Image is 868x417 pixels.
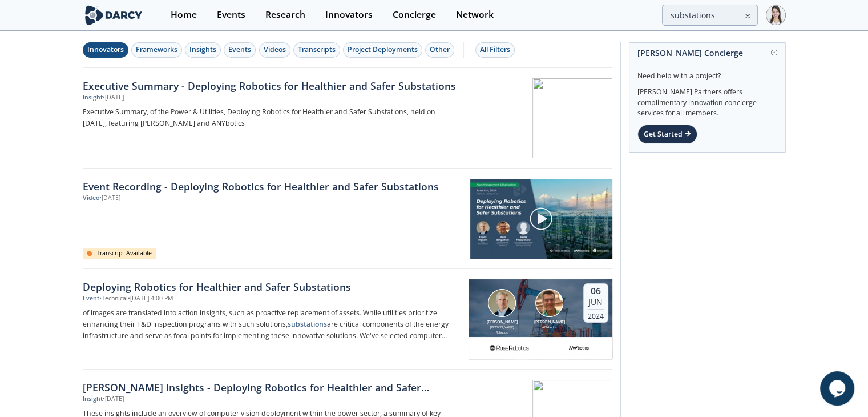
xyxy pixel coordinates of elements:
div: Insight [83,395,103,404]
button: Insights [185,42,221,58]
a: Event Recording - Deploying Robotics for Healthier and Safer Substations [83,179,462,194]
img: play-chapters-gray.svg [529,207,553,231]
button: Project Deployments [343,42,422,58]
input: Advanced Search [662,5,758,26]
div: Jun [588,297,604,307]
div: Project Deployments [348,45,418,55]
div: Research [265,10,305,19]
img: logo-wide.svg [83,5,145,25]
img: e4e2ebcc-a29c-4d00-a72f-7e4403bfec7d [566,341,591,355]
div: [PERSON_NAME] [484,319,519,326]
div: [PERSON_NAME] Partners offers complimentary innovation concierge services for all members. [637,81,777,119]
div: Transcript Available [83,248,156,259]
img: David Ingram [488,289,516,317]
div: • Technical • [DATE] 4:00 PM [99,294,173,303]
button: All Filters [475,42,515,58]
div: ANYbotics [531,325,567,330]
div: Home [171,10,197,19]
div: Events [217,10,245,19]
img: Profile [766,5,786,25]
img: 7e50299a-55ed-4757-89ee-3a0603d7fed7 [489,341,529,355]
div: Video [83,194,99,203]
div: All Filters [480,45,510,55]
p: Executive Summary, of the Power & Utilities, Deploying Robotics for Healthier and Safer Substatio... [83,106,461,129]
div: Insight [83,93,103,102]
div: Innovators [87,45,124,55]
div: [PERSON_NAME] Concierge [637,43,777,63]
div: • [DATE] [103,395,124,404]
a: Executive Summary - Deploying Robotics for Healthier and Safer Substations Insight •[DATE] Execut... [83,68,612,169]
div: Executive Summary - Deploying Robotics for Healthier and Safer Substations [83,78,461,93]
div: Other [430,45,450,55]
p: of images are translated into action insights, such as proactive replacement of assets. While uti... [83,307,461,342]
div: Transcripts [298,45,336,55]
button: Videos [259,42,290,58]
strong: substations [288,319,327,329]
div: Event [83,294,99,303]
div: Videos [264,45,286,55]
div: Insights [189,45,216,55]
img: information.svg [771,50,777,56]
div: [PERSON_NAME] Insights - Deploying Robotics for Healthier and Safer Substations [83,380,461,395]
img: Paul Bingaman [535,289,563,317]
button: Transcripts [293,42,340,58]
div: Need help with a project? [637,63,777,81]
div: Deploying Robotics for Healthier and Safer Substations [83,279,461,294]
div: Innovators [325,10,373,19]
div: • [DATE] [103,93,124,102]
div: [PERSON_NAME] [531,319,567,326]
div: 06 [588,286,604,297]
div: 2024 [588,309,604,320]
button: Events [224,42,256,58]
iframe: chat widget [820,371,857,406]
div: Events [228,45,251,55]
button: Other [425,42,454,58]
div: Get Started [637,125,697,144]
div: Concierge [393,10,436,19]
div: • [DATE] [99,194,120,203]
button: Frameworks [131,42,182,58]
button: Innovators [83,42,128,58]
a: Deploying Robotics for Healthier and Safer Substations Event •Technical•[DATE] 4:00 PM of images ... [83,269,612,370]
div: Network [456,10,494,19]
div: Frameworks [136,45,177,55]
div: [PERSON_NAME] Robotics [484,325,519,335]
